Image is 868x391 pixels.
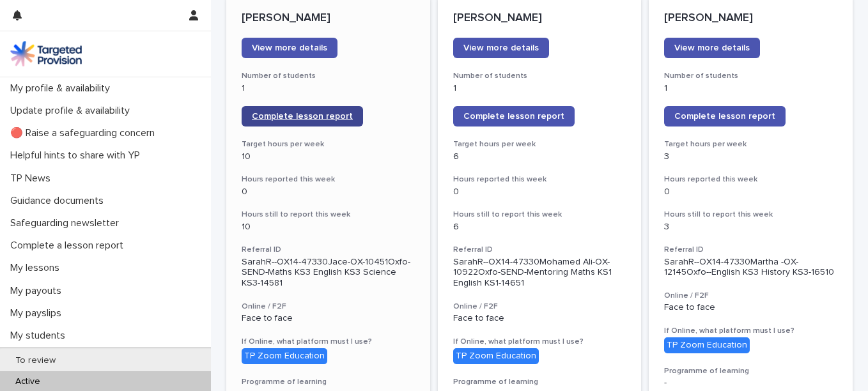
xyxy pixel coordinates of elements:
h3: Number of students [453,71,626,81]
span: View more details [674,43,750,52]
p: 0 [242,187,415,197]
h3: Hours reported this week [664,174,837,185]
h3: Programme of learning [242,377,415,387]
div: TP Zoom Education [242,348,327,364]
p: TP News [5,172,61,185]
a: View more details [664,38,760,58]
p: Face to face [664,302,837,313]
h3: Referral ID [664,245,837,255]
p: My payslips [5,307,72,319]
p: 3 [664,151,837,162]
div: TP Zoom Education [453,348,539,364]
p: To review [5,355,66,366]
p: My lessons [5,262,70,274]
h3: Hours still to report this week [453,210,626,220]
h3: Referral ID [242,245,415,255]
h3: Hours reported this week [453,174,626,185]
h3: Online / F2F [453,302,626,312]
p: SarahR--OX14-47330Jace-OX-10451Oxfo-SEND-Maths KS3 English KS3 Science KS3-14581 [242,257,415,289]
h3: Online / F2F [242,302,415,312]
h3: Target hours per week [453,139,626,149]
img: M5nRWzHhSzIhMunXDL62 [10,41,82,66]
h3: Referral ID [453,245,626,255]
p: 1 [664,83,837,94]
p: 🔴 Raise a safeguarding concern [5,127,165,139]
span: Complete lesson report [252,112,353,121]
h3: If Online, what platform must I use? [664,326,837,336]
p: Safeguarding newsletter [5,217,129,229]
p: 10 [242,222,415,233]
h3: Hours still to report this week [242,210,415,220]
p: Active [5,376,50,387]
h3: Programme of learning [664,366,837,376]
p: 10 [242,151,415,162]
a: View more details [242,38,337,58]
p: My students [5,330,75,342]
h3: Target hours per week [664,139,837,149]
span: View more details [463,43,539,52]
div: TP Zoom Education [664,337,750,353]
p: 0 [664,187,837,197]
p: SarahR--OX14-47330Martha -OX-12145Oxfo--English KS3 History KS3-16510 [664,257,837,279]
h3: Hours still to report this week [664,210,837,220]
p: 3 [664,222,837,233]
span: View more details [252,43,327,52]
h3: If Online, what platform must I use? [453,337,626,347]
p: [PERSON_NAME] [664,11,837,26]
p: Helpful hints to share with YP [5,149,150,162]
span: Complete lesson report [674,112,775,121]
p: Face to face [242,313,415,324]
h3: Online / F2F [664,291,837,301]
a: Complete lesson report [453,106,575,126]
p: SarahR--OX14-47330Mohamed Ali-OX-10922Oxfo-SEND-Mentoring Maths KS1 English KS1-14651 [453,257,626,289]
h3: Target hours per week [242,139,415,149]
p: Guidance documents [5,195,114,207]
p: 1 [242,83,415,94]
p: 6 [453,222,626,233]
p: My payouts [5,285,72,297]
a: Complete lesson report [664,106,786,126]
h3: Number of students [242,71,415,81]
p: 1 [453,83,626,94]
p: My profile & availability [5,82,120,95]
span: Complete lesson report [463,112,564,121]
p: 0 [453,187,626,197]
p: [PERSON_NAME] [242,11,415,26]
a: View more details [453,38,549,58]
p: Complete a lesson report [5,240,134,252]
p: [PERSON_NAME] [453,11,626,26]
h3: If Online, what platform must I use? [242,337,415,347]
h3: Programme of learning [453,377,626,387]
p: Face to face [453,313,626,324]
h3: Number of students [664,71,837,81]
a: Complete lesson report [242,106,363,126]
h3: Hours reported this week [242,174,415,185]
p: - [664,378,837,388]
p: 6 [453,151,626,162]
p: Update profile & availability [5,105,140,117]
